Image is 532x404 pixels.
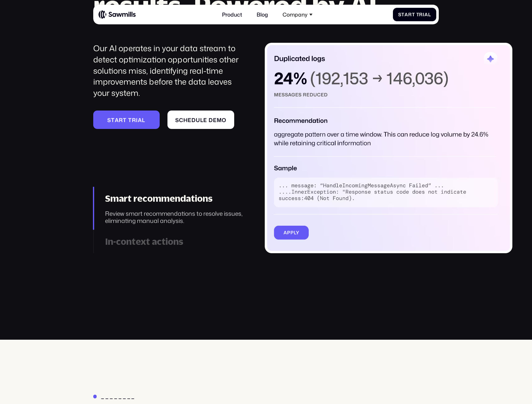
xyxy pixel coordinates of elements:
[423,12,424,17] span: i
[222,117,226,123] span: o
[253,7,272,22] a: Blog
[419,12,423,17] span: r
[105,210,246,224] div: Review smart recommendations to resolve issues, eliminating manual analysis.
[128,117,132,123] span: t
[142,117,145,123] span: l
[123,117,127,123] span: t
[404,12,408,17] span: a
[278,7,317,22] div: Company
[217,117,222,123] span: m
[179,117,183,123] span: c
[93,43,246,99] div: Our AI operates in your data stream to detect optimization opportunities other solutions miss, id...
[138,117,142,123] span: a
[107,117,111,123] span: S
[213,117,217,123] span: e
[175,117,179,123] span: S
[188,117,191,123] span: e
[93,111,160,129] a: Starttrial
[101,393,135,400] div: ________
[428,12,431,17] span: l
[393,8,436,21] a: StartTrial
[200,117,204,123] span: l
[111,117,115,123] span: t
[183,117,188,123] span: h
[167,111,234,129] a: Scheduledemo
[416,12,419,17] span: T
[132,117,136,123] span: r
[136,117,138,123] span: i
[401,12,404,17] span: t
[412,12,415,17] span: t
[209,117,213,123] span: d
[105,236,246,247] div: In-context actions
[196,117,200,123] span: u
[119,117,123,123] span: r
[398,12,402,17] span: S
[203,117,207,123] span: e
[105,193,246,204] div: Smart recommendations
[218,7,246,22] a: Product
[283,11,307,17] div: Company
[408,12,412,17] span: r
[115,117,119,123] span: a
[424,12,428,17] span: a
[191,117,196,123] span: d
